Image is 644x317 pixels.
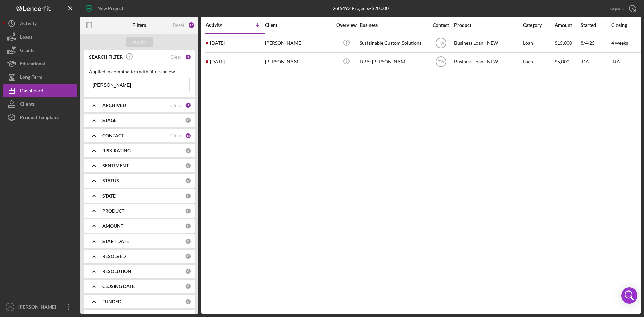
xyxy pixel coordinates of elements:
[20,97,35,112] div: Clients
[20,84,43,99] div: Dashboard
[3,57,77,70] button: Educational
[185,102,191,108] div: 1
[454,53,521,71] div: Business Loan - NEW
[8,305,12,309] text: KM
[611,40,628,46] time: 4 weeks
[17,300,60,315] div: [PERSON_NAME]
[185,223,191,229] div: 0
[185,238,191,244] div: 0
[102,193,116,199] b: STATE
[3,300,77,314] button: KM[PERSON_NAME]
[523,53,554,71] div: Loan
[89,54,123,60] b: SEARCH FILTER
[3,30,77,44] button: Loans
[89,69,190,74] div: Applied in combination with filters below
[102,269,131,274] b: RESOLUTION
[428,22,453,28] div: Contact
[185,268,191,274] div: 0
[185,208,191,214] div: 0
[185,299,191,305] div: 0
[102,133,124,138] b: CONTACT
[20,44,34,59] div: Grants
[185,163,191,169] div: 0
[206,22,235,28] div: Activity
[611,59,626,64] time: [DATE]
[102,178,119,183] b: STATUS
[454,22,521,28] div: Product
[102,223,123,229] b: AMOUNT
[102,284,135,289] b: CLOSING DATE
[170,103,182,108] div: Clear
[126,37,153,47] button: Apply
[581,53,611,71] div: [DATE]
[185,117,191,123] div: 0
[523,22,554,28] div: Category
[188,22,195,29] div: 47
[173,22,184,28] div: Reset
[97,2,123,15] div: New Project
[20,17,37,32] div: Activity
[3,44,77,57] button: Grants
[20,30,32,45] div: Loans
[185,178,191,184] div: 0
[185,253,191,259] div: 0
[102,208,124,214] b: PRODUCT
[185,148,191,154] div: 0
[265,34,332,52] div: [PERSON_NAME]
[523,34,554,52] div: Loan
[581,34,611,52] div: 8/4/25
[438,60,444,64] text: TW
[20,111,59,126] div: Product Templates
[360,34,427,52] div: Sustainable Custom Solutions
[360,53,427,71] div: DBA: [PERSON_NAME]
[609,2,624,15] div: Export
[170,133,182,138] div: Clear
[265,22,332,28] div: Client
[133,37,146,47] div: Apply
[333,6,389,11] div: 2 of 5492 Projects • $20,000
[102,254,126,259] b: RESOLVED
[438,41,444,46] text: TW
[3,111,77,124] button: Product Templates
[102,118,117,123] b: STAGE
[454,34,521,52] div: Business Loan - NEW
[334,22,359,28] div: Overview
[210,59,225,64] time: 2025-01-15 20:32
[102,239,129,244] b: START DATE
[185,283,191,289] div: 0
[3,17,77,30] button: Activity
[621,287,637,304] div: Open Intercom Messenger
[102,299,121,304] b: FUNDED
[265,53,332,71] div: [PERSON_NAME]
[581,22,611,28] div: Started
[3,70,77,84] button: Long-Term
[555,53,580,71] div: $5,000
[185,54,191,60] div: 1
[185,193,191,199] div: 0
[555,34,580,52] div: $15,000
[102,148,131,153] b: RISK RATING
[360,22,427,28] div: Business
[132,22,146,28] b: Filters
[102,163,129,168] b: SENTIMENT
[102,103,126,108] b: ARCHIVED
[603,2,641,15] button: Export
[170,54,182,60] div: Clear
[20,70,42,86] div: Long-Term
[20,57,45,72] div: Educational
[185,133,191,139] div: 45
[555,22,580,28] div: Amount
[3,84,77,97] button: Dashboard
[80,2,130,15] button: New Project
[3,97,77,111] button: Clients
[210,40,225,46] time: 2025-08-04 17:20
